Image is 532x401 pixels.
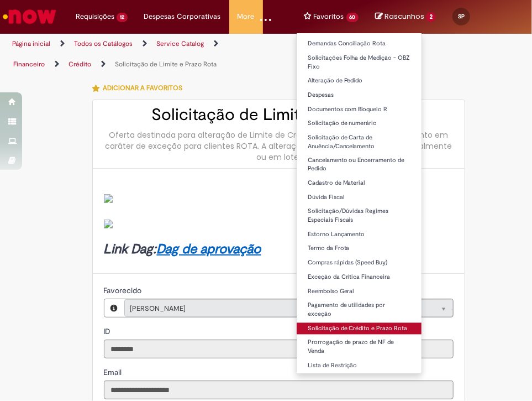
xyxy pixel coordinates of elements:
a: Exceção da Crítica Financeira [297,272,422,284]
span: 2 [426,12,436,22]
span: Requisições [76,11,114,22]
a: Solicitação/Dúvidas Regimes Especiais Fiscais [297,206,422,226]
img: sys_attachment.do [104,194,113,203]
a: Dúvida Fiscal [297,192,422,204]
a: Lista de Restrição [297,360,422,372]
a: Documentos com Bloqueio R [297,103,422,116]
a: Termo da Frota [297,243,422,255]
label: Somente leitura - Email [104,367,124,378]
a: Financeiro [13,60,45,69]
a: Crédito [69,60,91,69]
span: Rascunhos [384,11,424,22]
a: Demandas Conciliação Rota [297,38,422,50]
a: Solicitação de Carta de Anuência/Cancelamento [297,132,422,152]
a: Estorno Lançamento [297,229,422,241]
strong: Link Dag: [104,241,261,258]
a: Compras rápidas (Speed Buy) [297,257,422,269]
span: 60 [346,13,359,22]
a: Solicitações Folha de Medição - OBZ Fixo [297,52,422,72]
a: Cancelamento ou Encerramento de Pedido [297,154,422,175]
a: Cadastro de Material [297,178,422,190]
a: Pagamento de utilidades por exceção [297,300,422,320]
input: ID [104,340,454,358]
ul: Favoritos [296,33,423,374]
a: Dag de aprovação [157,241,261,258]
div: Oferta destinada para alteração de Limite de Crédito e/ou de Prazo de Pagamento em caráter de exc... [104,129,454,163]
label: Somente leitura - ID [104,326,113,337]
a: Prorrogação de prazo de NF de Venda [297,337,422,357]
span: More [238,11,255,22]
input: Email [104,381,454,399]
span: 12 [117,13,128,22]
span: SP [458,13,465,20]
span: Somente leitura - Favorecido [104,285,144,295]
a: No momento, sua lista de rascunhos tem 2 Itens [375,11,436,22]
a: Solicitação de numerário [297,117,422,129]
a: Todos os Catálogos [74,39,133,48]
a: Reembolso Geral [297,286,422,298]
span: Somente leitura - Email [104,367,124,377]
a: Alteração de Pedido [297,75,422,87]
ul: Trilhas de página [8,34,258,75]
img: sys_attachment.do [104,220,113,228]
a: Despesas [297,89,422,101]
button: Favorecido, Visualizar este registro Sara Goncalves Ferreira Pereira [104,299,124,317]
span: Adicionar a Favoritos [103,84,183,92]
span: Somente leitura - ID [104,326,113,336]
a: Service Catalog [156,39,204,48]
span: Favoritos [314,11,344,22]
a: Página inicial [12,39,50,48]
a: [PERSON_NAME]Limpar campo Favorecido [124,299,453,317]
h2: Solicitação de Limite e Prazo Rota [104,106,454,124]
button: Adicionar a Favoritos [92,76,189,100]
a: Solicitação de Crédito e Prazo Rota [297,323,422,335]
a: Solicitação de Limite e Prazo Rota [115,60,217,69]
img: ServiceNow [1,6,58,28]
span: [PERSON_NAME] [130,300,425,317]
span: Despesas Corporativas [144,11,221,22]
